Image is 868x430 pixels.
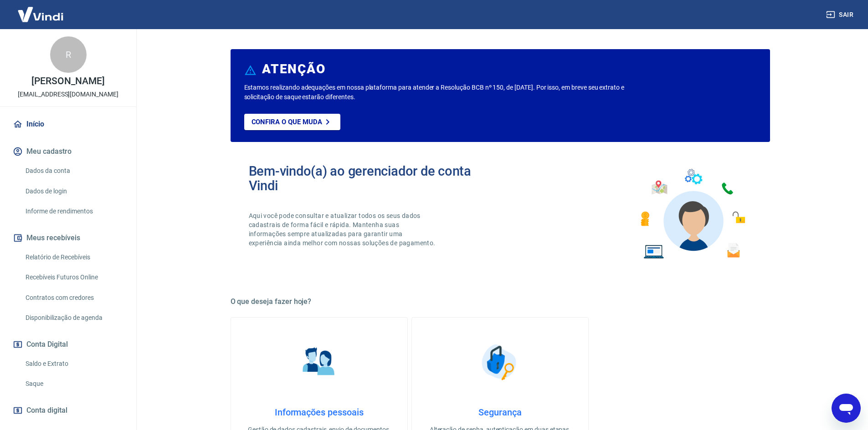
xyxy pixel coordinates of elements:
[22,162,125,180] a: Dados da conta
[11,0,70,28] img: Vindi
[11,400,125,420] a: Conta digital
[262,65,325,74] h6: ATENÇÃO
[477,339,523,385] img: Segurança
[632,164,752,264] img: Imagem de um avatar masculino com diversos icones exemplificando as funcionalidades do gerenciado...
[244,114,340,130] a: Confira o que muda
[824,6,857,23] button: Sair
[22,354,125,373] a: Saldo e Extrato
[22,374,125,393] a: Saque
[426,407,574,418] h4: Segurança
[11,114,125,134] a: Início
[18,90,118,99] p: [EMAIL_ADDRESS][DOMAIN_NAME]
[22,268,125,287] a: Recebíveis Futuros Online
[22,309,125,327] a: Disponibilização de agenda
[832,394,861,423] iframe: Botão para abrir a janela de mensagens, conversa em andamento
[31,76,104,86] p: [PERSON_NAME]
[22,248,125,267] a: Relatório de Recebíveis
[296,339,342,385] img: Informações pessoais
[26,404,67,417] span: Conta digital
[50,36,87,73] div: R
[22,202,125,221] a: Informe de rendimentos
[11,334,125,354] button: Conta Digital
[252,118,322,126] p: Confira o que muda
[249,164,500,193] h2: Bem-vindo(a) ao gerenciador de conta Vindi
[231,297,770,306] h5: O que deseja fazer hoje?
[249,211,437,248] p: Aqui você pode consultar e atualizar todos os seus dados cadastrais de forma fácil e rápida. Mant...
[11,142,125,162] button: Meu cadastro
[22,288,125,307] a: Contratos com credores
[246,407,393,418] h4: Informações pessoais
[11,228,125,248] button: Meus recebíveis
[22,182,125,201] a: Dados de login
[244,83,654,102] p: Estamos realizando adequações em nossa plataforma para atender a Resolução BCB nº 150, de [DATE]....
